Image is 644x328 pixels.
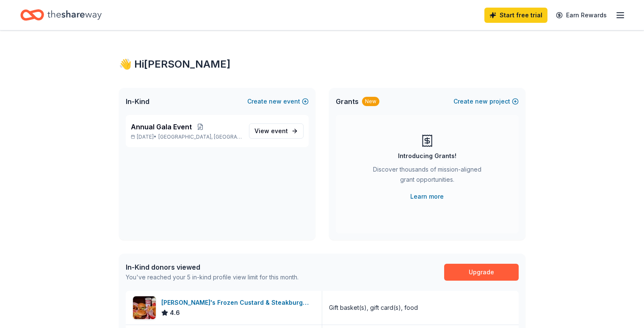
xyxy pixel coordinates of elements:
a: Earn Rewards [551,8,612,23]
span: new [475,96,488,107]
div: In-Kind donors viewed [126,262,299,272]
div: New [362,97,379,106]
span: event [271,127,288,134]
img: Image for Freddy's Frozen Custard & Steakburgers [133,296,156,319]
div: Introducing Grants! [398,151,456,161]
div: 👋 Hi [PERSON_NAME] [119,57,525,71]
span: 4.6 [170,308,180,318]
span: [GEOGRAPHIC_DATA], [GEOGRAPHIC_DATA] [158,134,242,140]
div: You've reached your 5 in-kind profile view limit for this month. [126,272,299,282]
a: Home [20,5,102,25]
div: Gift basket(s), gift card(s), food [329,303,418,313]
a: Start free trial [484,8,547,23]
a: Upgrade [444,264,519,281]
span: View [254,126,288,136]
a: Learn more [410,191,444,202]
p: [DATE] • [131,134,242,140]
button: Createnewevent [247,96,309,107]
button: Createnewproject [453,96,519,107]
span: In-Kind [126,96,149,107]
div: [PERSON_NAME]'s Frozen Custard & Steakburgers [161,298,315,308]
span: Annual Gala Event [131,122,192,132]
a: View event [249,123,304,139]
div: Discover thousands of mission-aligned grant opportunities. [370,164,485,188]
span: new [269,96,282,107]
span: Grants [336,96,359,107]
